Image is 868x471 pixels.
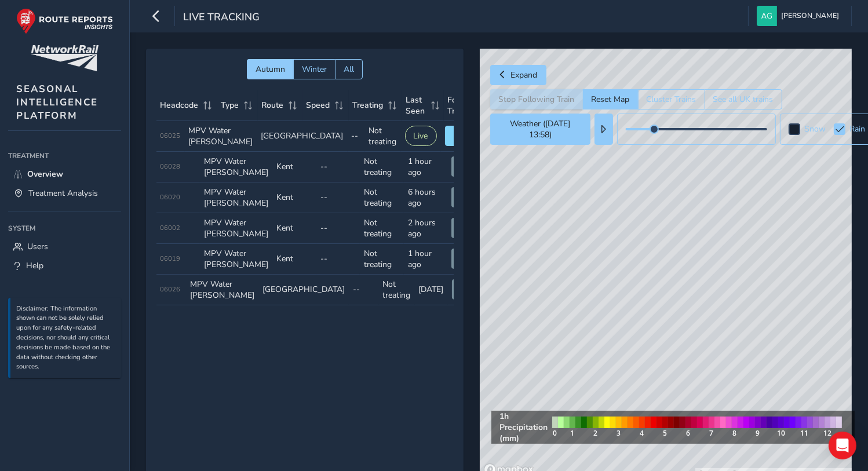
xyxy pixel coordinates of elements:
span: Help [26,260,43,271]
a: Overview [8,165,121,184]
span: Last Seen [406,94,428,116]
td: MPV Water [PERSON_NAME] [185,121,257,152]
img: customer logo [31,45,99,71]
a: Users [8,237,121,256]
td: Kent [272,182,316,213]
span: Type [221,100,239,111]
td: MPV Water [PERSON_NAME] [200,152,272,182]
span: All [344,64,354,75]
span: Autumn [256,64,285,75]
span: 06019 [161,254,181,263]
span: Headcode [161,100,199,111]
button: Live [405,126,437,146]
button: View [452,279,488,300]
button: View [451,249,487,269]
div: Open Intercom Messenger [829,432,856,459]
span: Winter [302,64,327,75]
td: 6 hours ago [404,182,448,213]
button: Winter [293,59,335,79]
strong: 1h Precipitation (mm) [499,411,548,444]
td: Not treating [379,275,415,305]
td: Kent [272,244,316,275]
img: diamond-layout [757,6,777,26]
span: Speed [307,100,330,111]
td: Kent [272,152,316,182]
td: MPV Water [PERSON_NAME] [200,244,272,275]
td: -- [316,152,360,182]
label: Rain [849,125,865,133]
span: 06002 [161,224,181,232]
td: 2 hours ago [404,213,448,244]
span: 06025 [161,132,181,140]
span: Overview [27,169,63,180]
td: -- [316,244,360,275]
span: Users [27,241,48,252]
a: Treatment Analysis [8,184,121,203]
td: MPV Water [PERSON_NAME] [200,213,272,244]
td: [GEOGRAPHIC_DATA] [257,121,348,152]
td: Not treating [360,244,404,275]
img: rr logo [16,8,113,34]
td: Not treating [360,213,404,244]
button: All [335,59,363,79]
button: [PERSON_NAME] [757,6,843,26]
button: View [451,218,487,238]
div: System [8,220,121,237]
td: [DATE] [415,275,448,305]
span: [PERSON_NAME] [781,6,839,26]
span: Route [262,100,284,111]
button: See all UK trains [705,89,782,109]
td: Kent [272,213,316,244]
div: Treatment [8,147,121,165]
td: Not treating [360,182,404,213]
td: MPV Water [PERSON_NAME] [200,182,272,213]
span: Follow Train [448,94,476,116]
td: -- [349,275,379,305]
td: Not treating [365,121,401,152]
span: SEASONAL INTELLIGENCE PLATFORM [16,82,98,122]
button: Expand [490,65,546,85]
button: Reset Map [583,89,638,109]
span: Treatment Analysis [28,188,98,199]
td: 1 hour ago [404,244,448,275]
span: Treating [353,100,384,111]
td: 1 hour ago [404,152,448,182]
button: View [451,156,487,177]
td: -- [348,121,365,152]
td: -- [316,213,360,244]
button: Weather ([DATE] 13:58) [490,114,590,145]
span: Live Tracking [183,10,260,26]
label: Snow [804,125,826,133]
a: Help [8,256,121,275]
button: Cluster Trains [638,89,705,109]
span: 06028 [161,162,181,171]
td: [GEOGRAPHIC_DATA] [258,275,349,305]
button: View [451,187,487,207]
span: Expand [511,70,538,81]
td: -- [316,182,360,213]
td: MPV Water [PERSON_NAME] [186,275,258,305]
button: Autumn [247,59,293,79]
span: 06026 [161,285,181,294]
button: Follow [445,126,488,146]
td: Not treating [360,152,404,182]
img: rain legend [548,412,847,443]
span: Follow [454,130,479,141]
span: 06020 [161,193,181,202]
p: Disclaimer: The information shown can not be solely relied upon for any safety-related decisions,... [17,304,115,373]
